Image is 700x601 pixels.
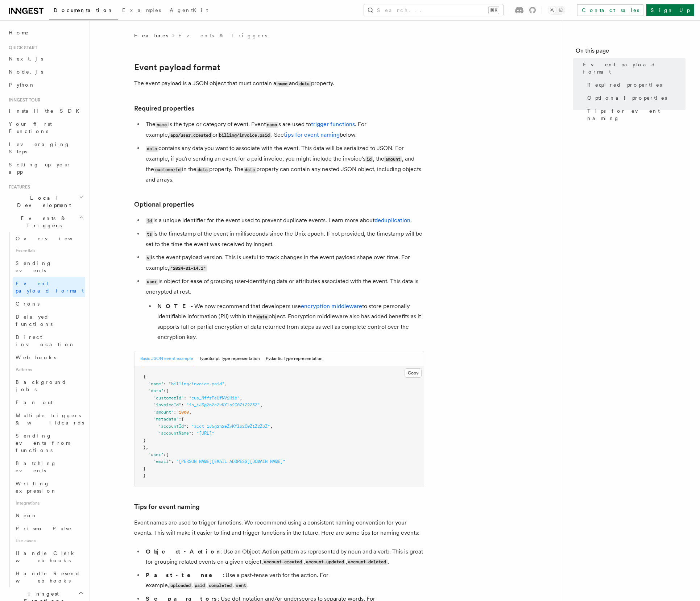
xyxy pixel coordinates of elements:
[16,355,56,360] span: Webhooks
[134,199,194,210] a: Optional properties
[166,452,169,457] span: {
[174,410,176,415] span: :
[6,232,85,587] div: Events & Triggers
[153,416,179,422] span: "metadata"
[144,547,424,567] li: : Use an Object-Action pattern as represented by noun and a verb. This is great for grouping rela...
[146,231,153,237] code: ts
[179,410,189,415] span: 1000
[489,7,499,14] kbd: ⌘K
[13,297,85,310] a: Crons
[263,559,303,565] code: account.created
[6,65,85,78] a: Node.js
[13,567,85,587] a: Handle Resend webhooks
[548,6,565,14] button: Toggle dark mode
[260,402,262,407] span: ,
[13,257,85,277] a: Sending events
[144,252,424,273] li: is the event payload version. This is useful to track changes in the event payload shape over tim...
[170,7,208,13] span: AgentKit
[6,215,79,229] span: Events & Triggers
[144,570,424,591] li: : Use a past-tense verb for the action. For example, , , , .
[163,388,166,393] span: :
[405,368,422,378] button: Copy
[153,395,184,401] span: "customerId"
[301,303,362,310] a: encryption middleware
[374,217,410,224] a: deduplication
[284,131,340,138] a: tips for event naming
[365,156,373,162] code: id
[153,459,171,464] span: "email"
[16,571,80,584] span: Handle Resend webhooks
[6,117,85,138] a: Your first Functions
[16,526,72,531] span: Prisma Pulse
[9,141,70,154] span: Leveraging Steps
[166,388,169,393] span: {
[298,81,311,87] code: data
[577,4,643,16] a: Contact sales
[583,61,685,75] span: Event payload format
[6,138,85,158] a: Leveraging Steps
[143,374,146,379] span: {
[235,583,247,589] code: sent
[13,509,85,522] a: Neon
[266,351,323,366] button: Pydantic Type representation
[13,396,85,409] a: Fan out
[13,522,85,535] a: Prisma Pulse
[186,424,189,429] span: :
[191,431,194,436] span: :
[6,26,85,39] a: Home
[178,32,267,39] a: Events & Triggers
[184,395,186,401] span: :
[169,583,192,589] code: uploaded
[176,459,285,464] span: "[PERSON_NAME][EMAIL_ADDRESS][DOMAIN_NAME]"
[13,310,85,331] a: Delayed functions
[16,334,75,347] span: Direct invocation
[163,381,166,386] span: :
[587,81,662,88] span: Required properties
[364,4,503,16] button: Search...⌘K
[146,255,151,261] code: v
[189,410,191,415] span: ,
[6,158,85,178] a: Setting up your app
[16,481,57,494] span: Writing expression
[144,229,424,249] li: is the timestamp of the event in milliseconds since the Unix epoch. If not provided, the timestam...
[270,424,273,429] span: ,
[181,416,184,422] span: {
[179,416,181,422] span: :
[13,277,85,297] a: Event payload format
[9,162,71,175] span: Setting up your app
[16,399,53,405] span: Fan out
[13,331,85,351] a: Direct invocation
[584,78,685,91] a: Required properties
[13,457,85,477] a: Batching events
[244,167,256,173] code: data
[224,381,227,386] span: ,
[156,122,168,128] code: name
[9,121,52,134] span: Your first Functions
[9,108,84,114] span: Install the SDK
[13,351,85,364] a: Webhooks
[6,184,30,190] span: Features
[144,276,424,342] li: is object for ease of grouping user-identifying data or attributes associated with the event. Thi...
[276,81,289,87] code: name
[16,413,84,426] span: Multiple triggers & wildcards
[347,559,388,565] code: account.deleted
[6,78,85,91] a: Python
[13,547,85,567] a: Handle Clerk webhooks
[16,236,90,241] span: Overview
[6,52,85,65] a: Next.js
[144,119,424,140] li: The is the type or category of event. Event s are used to . For example, or . See below.
[194,583,206,589] code: paid
[16,513,37,518] span: Neon
[16,301,40,307] span: Crons
[191,424,270,429] span: "acct_1J5g2n2eZvKYlo2C0Z1Z2Z3Z"
[146,146,158,152] code: data
[181,402,184,407] span: :
[13,232,85,245] a: Overview
[54,7,113,13] span: Documentation
[122,7,161,13] span: Examples
[6,97,41,103] span: Inngest tour
[13,409,85,429] a: Multiple triggers & wildcards
[148,452,163,457] span: "user"
[199,351,260,366] button: TypeScript Type representation
[6,194,79,209] span: Local Development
